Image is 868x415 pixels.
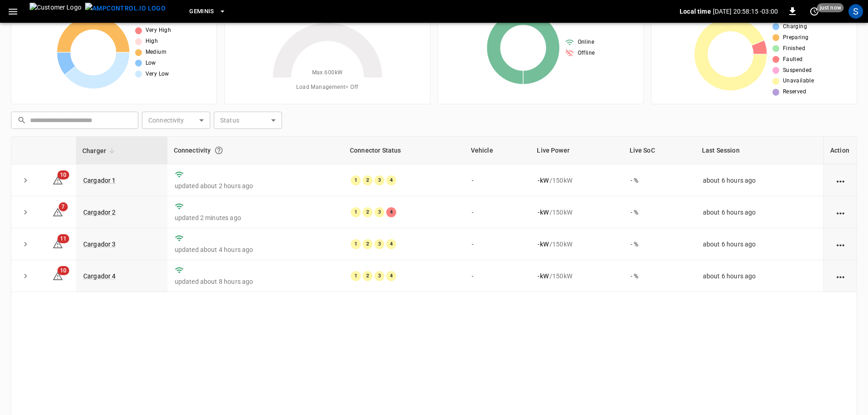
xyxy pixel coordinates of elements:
div: 4 [386,175,396,185]
div: / 150 kW [538,176,616,185]
p: updated 2 minutes ago [175,213,336,222]
td: - [464,196,531,228]
div: 3 [374,271,384,281]
div: action cell options [835,272,846,281]
td: - % [623,164,696,196]
span: Finished [783,44,805,53]
p: updated about 4 hours ago [175,245,336,254]
span: Max. 600 kW [312,68,343,77]
a: 11 [52,240,63,247]
span: High [146,37,158,46]
td: - % [623,228,696,260]
a: Cargador 3 [83,241,116,248]
button: expand row [19,269,32,283]
p: updated about 8 hours ago [175,277,336,286]
span: Faulted [783,55,803,64]
span: just now [817,3,844,12]
span: Very High [146,26,172,35]
div: action cell options [835,240,846,249]
span: 11 [57,234,69,243]
button: Connection between the charger and our software. [211,142,227,159]
img: Customer Logo [30,3,81,20]
th: Connector Status [343,137,464,164]
p: [DATE] 20:58:15 -03:00 [713,7,778,16]
div: action cell options [835,208,846,217]
div: profile-icon [848,4,863,19]
td: - % [623,260,696,292]
div: 2 [363,271,373,281]
p: - kW [538,240,548,249]
div: Connectivity [174,142,337,159]
p: - kW [538,208,548,217]
td: about 6 hours ago [696,260,823,292]
div: / 150 kW [538,208,616,217]
span: Online [578,38,594,47]
span: Medium [146,48,167,57]
span: Offline [578,49,595,58]
a: Cargador 4 [83,272,116,280]
div: 3 [374,239,384,249]
div: 4 [386,207,396,217]
div: 1 [351,207,361,217]
th: Last Session [696,137,823,164]
span: Suspended [783,66,812,75]
span: Charging [783,22,807,31]
a: Cargador 1 [83,177,116,184]
a: Cargador 2 [83,209,116,216]
p: - kW [538,176,548,185]
td: - [464,228,531,260]
span: Charger [82,145,118,156]
p: - kW [538,272,548,281]
div: 1 [351,239,361,249]
button: expand row [19,174,32,187]
th: Live Power [530,137,623,164]
td: about 6 hours ago [696,164,823,196]
span: Reserved [783,87,806,97]
img: ampcontrol.io logo [85,3,166,14]
span: Very Low [146,70,169,79]
div: 2 [363,207,373,217]
td: - % [623,196,696,228]
span: Load Management = Off [296,83,358,92]
div: / 150 kW [538,272,616,281]
td: about 6 hours ago [696,228,823,260]
a: 7 [52,208,63,215]
span: 10 [57,170,69,179]
div: / 150 kW [538,240,616,249]
span: Low [146,59,156,68]
p: updated about 2 hours ago [175,181,336,190]
div: 2 [363,175,373,185]
td: - [464,164,531,196]
a: 10 [52,176,63,183]
div: 1 [351,175,361,185]
button: expand row [19,205,32,219]
div: 1 [351,271,361,281]
span: 10 [57,266,69,275]
button: Geminis [186,3,230,20]
button: set refresh interval [807,4,822,19]
span: 7 [59,202,68,211]
div: action cell options [835,176,846,185]
td: - [464,260,531,292]
span: Unavailable [783,77,814,86]
div: 4 [386,271,396,281]
th: Vehicle [464,137,531,164]
div: 4 [386,239,396,249]
a: 10 [52,272,63,279]
p: Local time [680,7,711,16]
span: Preparing [783,33,809,42]
span: Geminis [189,6,214,17]
button: expand row [19,237,32,251]
th: Live SoC [623,137,696,164]
td: about 6 hours ago [696,196,823,228]
div: 3 [374,175,384,185]
div: 3 [374,207,384,217]
div: 2 [363,239,373,249]
th: Action [823,137,857,164]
